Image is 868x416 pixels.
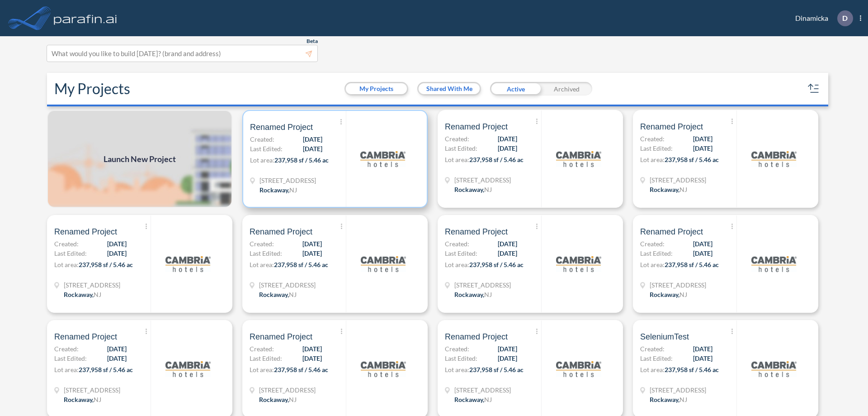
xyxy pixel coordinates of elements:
[490,82,541,96] div: Active
[274,261,328,268] span: 237,958 sf / 5.46 ac
[693,354,712,363] span: [DATE]
[289,186,297,194] span: NJ
[250,344,274,354] span: Created:
[79,366,133,373] span: 237,958 sf / 5.46 ac
[445,134,469,143] span: Created:
[104,153,176,165] span: Launch New Project
[640,156,665,163] span: Lot area:
[79,261,133,268] span: 237,958 sf / 5.46 ac
[693,249,712,258] span: [DATE]
[360,136,406,182] img: logo
[454,186,484,193] span: Rockaway ,
[484,291,492,298] span: NJ
[307,38,318,45] span: Beta
[445,143,477,153] span: Last Edited:
[64,290,101,299] div: Rockaway, NJ
[454,290,492,299] div: Rockaway, NJ
[454,175,511,185] span: 321 Mt Hope Ave
[445,331,508,342] span: Renamed Project
[54,261,79,268] span: Lot area:
[498,134,517,143] span: [DATE]
[250,144,283,153] span: Last Edited:
[107,239,127,249] span: [DATE]
[259,396,289,403] span: Rockaway ,
[303,144,322,153] span: [DATE]
[303,134,322,144] span: [DATE]
[665,366,719,373] span: 237,958 sf / 5.46 ac
[445,156,469,163] span: Lot area:
[640,134,665,143] span: Created:
[445,366,469,373] span: Lot area:
[484,396,492,403] span: NJ
[259,385,316,395] span: 321 Mt Hope Ave
[650,280,706,290] span: 321 Mt Hope Ave
[693,143,712,153] span: [DATE]
[541,82,592,96] div: Archived
[665,156,719,163] span: 237,958 sf / 5.46 ac
[361,241,406,287] img: logo
[259,280,316,290] span: 321 Mt Hope Ave
[302,344,322,354] span: [DATE]
[64,280,120,290] span: 321 Mt Hope Ave
[250,239,274,249] span: Created:
[289,291,297,298] span: NJ
[751,346,797,392] img: logo
[289,396,297,403] span: NJ
[556,346,601,392] img: logo
[94,396,101,403] span: NJ
[650,186,679,193] span: Rockaway ,
[751,241,797,287] img: logo
[650,395,687,404] div: Rockaway, NJ
[640,366,665,373] span: Lot area:
[693,134,712,143] span: [DATE]
[250,156,274,164] span: Lot area:
[302,239,322,249] span: [DATE]
[679,396,687,403] span: NJ
[361,346,406,392] img: logo
[640,143,673,153] span: Last Edited:
[556,241,601,287] img: logo
[250,249,282,258] span: Last Edited:
[250,226,312,237] span: Renamed Project
[454,280,511,290] span: 321 Mt Hope Ave
[445,249,477,258] span: Last Edited:
[274,366,328,373] span: 237,958 sf / 5.46 ac
[679,291,687,298] span: NJ
[640,239,665,249] span: Created:
[650,385,706,395] span: 321 Mt Hope Ave
[469,156,524,163] span: 237,958 sf / 5.46 ac
[54,249,87,258] span: Last Edited:
[454,185,492,194] div: Rockaway, NJ
[107,249,127,258] span: [DATE]
[259,186,289,194] span: Rockaway ,
[640,344,665,354] span: Created:
[259,395,297,404] div: Rockaway, NJ
[445,226,508,237] span: Renamed Project
[250,354,282,363] span: Last Edited:
[250,331,312,342] span: Renamed Project
[47,110,232,208] img: add
[165,346,211,392] img: logo
[54,80,130,97] h2: My Projects
[454,385,511,395] span: 321 Mt Hope Ave
[498,354,517,363] span: [DATE]
[679,186,687,193] span: NJ
[445,261,469,268] span: Lot area:
[47,110,232,208] a: Launch New Project
[274,156,329,164] span: 237,958 sf / 5.46 ac
[445,344,469,354] span: Created:
[640,249,673,258] span: Last Edited:
[693,344,712,354] span: [DATE]
[445,121,508,132] span: Renamed Project
[64,396,94,403] span: Rockaway ,
[556,136,601,182] img: logo
[54,366,79,373] span: Lot area:
[259,290,297,299] div: Rockaway, NJ
[650,185,687,194] div: Rockaway, NJ
[52,9,119,27] img: logo
[302,354,322,363] span: [DATE]
[259,291,289,298] span: Rockaway ,
[54,354,87,363] span: Last Edited:
[469,366,524,373] span: 237,958 sf / 5.46 ac
[650,396,679,403] span: Rockaway ,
